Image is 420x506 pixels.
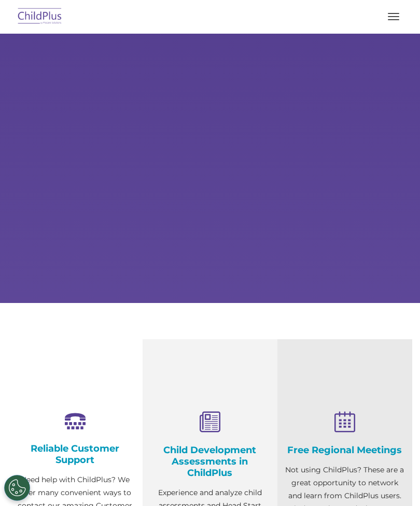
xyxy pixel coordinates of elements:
[285,444,404,456] h4: Free Regional Meetings
[150,444,270,479] h4: Child Development Assessments in ChildPlus
[16,5,64,29] img: ChildPlus by Procare Solutions
[4,475,30,501] button: Cookies Settings
[16,443,135,466] h4: Reliable Customer Support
